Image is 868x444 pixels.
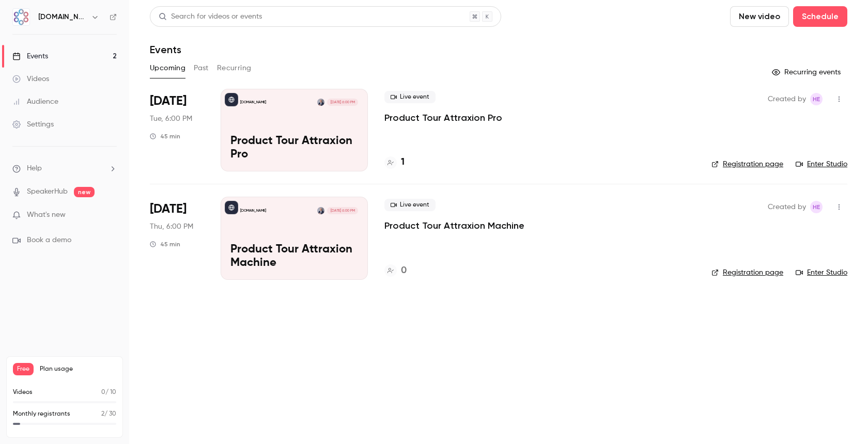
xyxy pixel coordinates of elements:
span: Book a demo [27,235,71,246]
iframe: Noticeable Trigger [104,211,117,220]
span: What's new [27,210,66,220]
span: new [74,187,95,197]
div: Audience [12,97,58,107]
span: Humberto Estrela [810,201,823,213]
div: Videos [12,74,49,84]
p: [DOMAIN_NAME] [240,100,266,105]
span: Thu, 6:00 PM [150,221,193,232]
p: / 30 [101,409,116,419]
div: Events [12,51,48,61]
div: Settings [12,119,54,130]
button: Recurring [217,60,252,76]
span: Live event [384,199,436,211]
p: Videos [13,388,33,397]
button: Past [194,60,209,76]
a: Product Tour Attraxion Machine[DOMAIN_NAME]Humberto Estrela[DATE] 6:00 PMProduct Tour Attraxion M... [221,197,368,279]
a: Registration page [711,267,783,278]
div: Oct 23 Thu, 6:00 PM (Europe/Lisbon) [150,197,204,279]
a: Enter Studio [796,159,847,169]
button: New video [730,6,789,27]
img: AMT.Group [13,9,29,25]
div: Search for videos or events [159,11,262,22]
button: Schedule [793,6,847,27]
button: Upcoming [150,60,185,76]
span: 2 [101,411,104,417]
img: Humberto Estrela [317,99,324,106]
span: Live event [384,91,436,103]
span: [DATE] [150,93,187,109]
span: HE [813,93,820,105]
span: [DATE] 6:00 PM [327,99,358,106]
a: 0 [384,264,407,278]
a: SpeakerHub [27,186,68,197]
span: Plan usage [40,365,116,373]
h1: Events [150,43,181,56]
p: / 10 [101,388,116,397]
img: Humberto Estrela [317,207,324,214]
p: Monthly registrants [13,409,70,419]
span: Created by [768,93,806,105]
li: help-dropdown-opener [12,163,117,174]
span: 0 [101,389,105,395]
span: Created by [768,201,806,213]
h6: [DOMAIN_NAME] [38,12,87,22]
a: Product Tour Attraxion Machine [384,219,524,232]
span: [DATE] 6:00 PM [327,207,358,214]
a: Enter Studio [796,267,847,278]
p: Product Tour Attraxion Machine [230,243,358,270]
h4: 1 [401,155,405,169]
a: Product Tour Attraxion Pro [384,112,502,124]
h4: 0 [401,264,407,278]
span: [DATE] [150,201,187,217]
p: Product Tour Attraxion Pro [230,135,358,162]
p: [DOMAIN_NAME] [240,208,266,213]
span: Help [27,163,42,174]
span: Tue, 6:00 PM [150,114,192,124]
div: 45 min [150,240,180,248]
a: Registration page [711,159,783,169]
div: 45 min [150,132,180,140]
button: Recurring events [767,64,847,81]
span: Humberto Estrela [810,93,823,105]
a: 1 [384,155,405,169]
span: Free [13,363,34,375]
a: Product Tour Attraxion Pro[DOMAIN_NAME]Humberto Estrela[DATE] 6:00 PMProduct Tour Attraxion Pro [221,89,368,171]
span: HE [813,201,820,213]
div: Oct 14 Tue, 6:00 PM (Europe/Lisbon) [150,89,204,171]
